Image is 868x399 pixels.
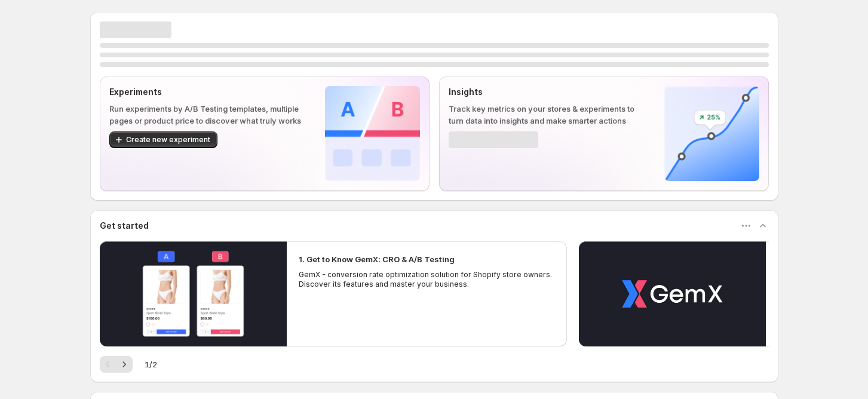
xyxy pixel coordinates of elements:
p: Insights [449,86,645,98]
img: Experiments [325,86,420,181]
span: 1 / 2 [145,358,157,370]
button: Play video [579,241,766,346]
button: Create new experiment [109,131,217,148]
p: Experiments [109,86,306,98]
p: Track key metrics on your stores & experiments to turn data into insights and make smarter actions [449,103,645,127]
button: Next [116,356,133,373]
p: Run experiments by A/B Testing templates, multiple pages or product price to discover what truly ... [109,103,306,127]
button: Play video [100,241,287,346]
nav: Pagination [100,356,133,373]
span: Create new experiment [126,135,210,145]
h3: Get started [100,220,149,232]
p: GemX - conversion rate optimization solution for Shopify store owners. Discover its features and ... [299,270,556,289]
h2: 1. Get to Know GemX: CRO & A/B Testing [299,253,455,265]
img: Insights [664,86,759,181]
